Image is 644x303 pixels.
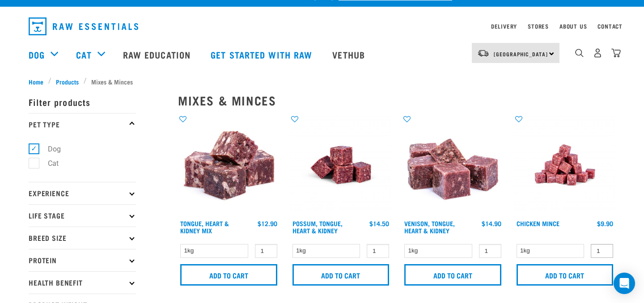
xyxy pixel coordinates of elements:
[258,220,277,227] div: $12.90
[29,77,43,86] span: Home
[34,158,62,169] label: Cat
[29,182,136,204] p: Experience
[514,114,616,216] img: Chicken M Ince 1613
[180,222,229,232] a: Tongue, Heart & Kidney Mix
[29,91,136,113] p: Filter products
[593,48,602,58] img: user.png
[402,114,504,216] img: Pile Of Cubed Venison Tongue Mix For Pets
[404,222,455,232] a: Venison, Tongue, Heart & Kidney
[29,77,615,86] nav: breadcrumbs
[178,114,280,216] img: 1167 Tongue Heart Kidney Mix 01
[597,25,623,28] a: Contact
[34,143,64,155] label: Dog
[528,25,549,28] a: Stores
[591,244,613,258] input: 1
[29,48,45,61] a: Dog
[51,77,84,86] a: Products
[29,204,136,227] p: Life Stage
[367,244,389,258] input: 1
[369,220,389,227] div: $14.50
[114,37,202,72] a: Raw Education
[29,249,136,271] p: Protein
[575,49,584,57] img: home-icon-1@2x.png
[292,264,390,286] input: Add to cart
[494,52,548,55] span: [GEOGRAPHIC_DATA]
[29,17,138,35] img: Raw Essentials Logo
[202,37,323,72] a: Get started with Raw
[21,14,623,39] nav: dropdown navigation
[255,244,277,258] input: 1
[614,273,635,294] div: Open Intercom Messenger
[290,114,392,216] img: Possum Tongue Heart Kidney 1682
[491,25,517,28] a: Delivery
[29,227,136,249] p: Breed Size
[479,244,501,258] input: 1
[404,264,501,286] input: Add to cart
[611,48,621,58] img: home-icon@2x.png
[76,48,91,61] a: Cat
[517,222,559,225] a: Chicken Mince
[178,93,615,107] h2: Mixes & Minces
[323,37,376,72] a: Vethub
[292,222,343,232] a: Possum, Tongue, Heart & Kidney
[517,264,614,286] input: Add to cart
[597,220,613,227] div: $9.90
[29,271,136,294] p: Health Benefit
[29,77,48,86] a: Home
[56,77,79,86] span: Products
[29,113,136,135] p: Pet Type
[180,264,277,286] input: Add to cart
[477,49,489,57] img: van-moving.png
[482,220,501,227] div: $14.90
[559,25,587,28] a: About Us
